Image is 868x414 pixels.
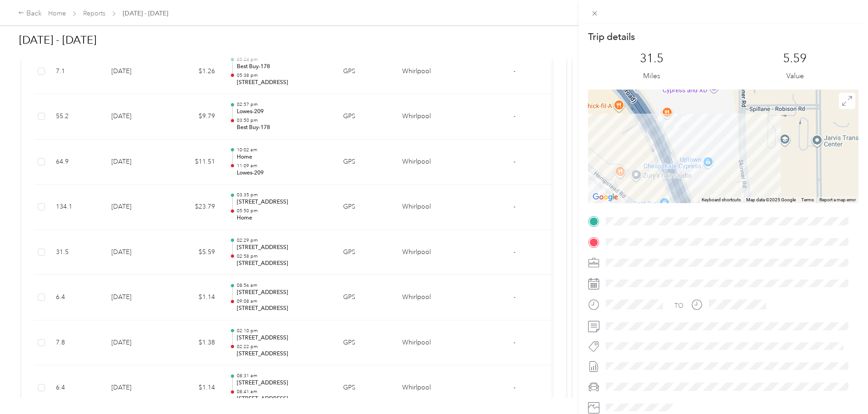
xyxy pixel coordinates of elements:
p: Trip details [588,30,635,43]
span: Map data ©2025 Google [746,197,796,202]
p: 31.5 [640,51,663,66]
button: Keyboard shortcuts [702,197,741,203]
img: Google [590,191,620,203]
p: 5.59 [783,51,807,66]
div: TO [674,301,683,310]
iframe: Everlance-gr Chat Button Frame [817,363,868,414]
a: Open this area in Google Maps (opens a new window) [590,191,620,203]
a: Terms (opens in new tab) [801,197,814,202]
a: Report a map error [819,197,856,202]
p: Miles [643,70,660,82]
p: Value [786,70,804,82]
